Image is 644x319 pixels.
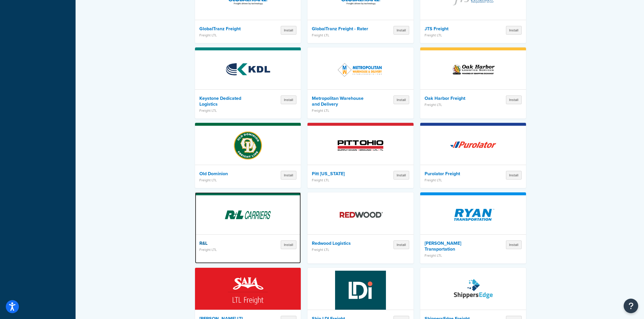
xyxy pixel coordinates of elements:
[425,33,485,37] p: Freight LTL
[312,109,372,113] p: Freight LTL
[281,240,296,249] button: Install
[195,192,301,263] a: R&LR&LFreight LTLInstall
[199,171,260,177] h4: Old Dominion
[393,26,409,35] button: Install
[281,171,296,180] button: Install
[448,125,499,166] img: Purolator Freight
[393,240,409,249] button: Install
[199,109,260,113] p: Freight LTL
[335,270,386,311] img: Ship LDI Freight
[199,248,260,252] p: Freight LTL
[448,270,499,311] img: ShippersEdge Freight
[281,95,296,104] button: Install
[425,178,485,182] p: Freight LTL
[312,248,372,252] p: Freight LTL
[425,240,485,252] h4: [PERSON_NAME] Transportation
[425,103,485,107] p: Freight LTL
[506,240,522,249] button: Install
[199,240,260,246] h4: R&L
[425,26,485,32] h4: JTS Freight
[335,125,386,166] img: Pitt Ohio
[312,95,372,107] h4: Metropolitan Warehouse and Delivery
[420,192,526,263] a: Ryan Transportation[PERSON_NAME] TransportationFreight LTLInstall
[222,194,273,235] img: R&L
[195,47,301,118] a: Keystone Dedicated LogisticsKeystone Dedicated LogisticsFreight LTLInstall
[199,26,260,32] h4: GlobalTranz Freight
[199,95,260,107] h4: Keystone Dedicated Logistics
[222,125,273,166] img: Old Dominion
[222,270,273,311] img: SAIA LTL Freight
[312,33,372,37] p: Freight LTL
[312,171,372,177] h4: Pitt [US_STATE]
[420,123,526,188] a: Purolator FreightPurolator FreightFreight LTLInstall
[307,192,414,263] a: Redwood LogisticsRedwood LogisticsFreight LTLInstall
[307,47,414,118] a: Metropolitan Warehouse and DeliveryMetropolitan Warehouse and DeliveryFreight LTLInstall
[312,240,372,246] h4: Redwood Logistics
[425,254,485,258] p: Freight LTL
[448,49,499,90] img: Oak Harbor Freight
[393,95,409,104] button: Install
[624,299,638,313] button: Open Resource Center
[420,47,526,118] a: Oak Harbor FreightOak Harbor FreightFreight LTLInstall
[222,49,273,90] img: Keystone Dedicated Logistics
[448,194,499,235] img: Ryan Transportation
[312,26,372,32] h4: GlobalTranz Freight - Rater
[506,171,522,180] button: Install
[199,178,260,182] p: Freight LTL
[425,171,485,177] h4: Purolator Freight
[281,26,296,35] button: Install
[199,33,260,37] p: Freight LTL
[195,123,301,188] a: Old DominionOld DominionFreight LTLInstall
[506,26,522,35] button: Install
[307,123,414,188] a: Pitt OhioPitt [US_STATE]Freight LTLInstall
[393,171,409,180] button: Install
[335,49,386,90] img: Metropolitan Warehouse and Delivery
[312,178,372,182] p: Freight LTL
[335,194,386,235] img: Redwood Logistics
[425,95,485,101] h4: Oak Harbor Freight
[506,95,522,104] button: Install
